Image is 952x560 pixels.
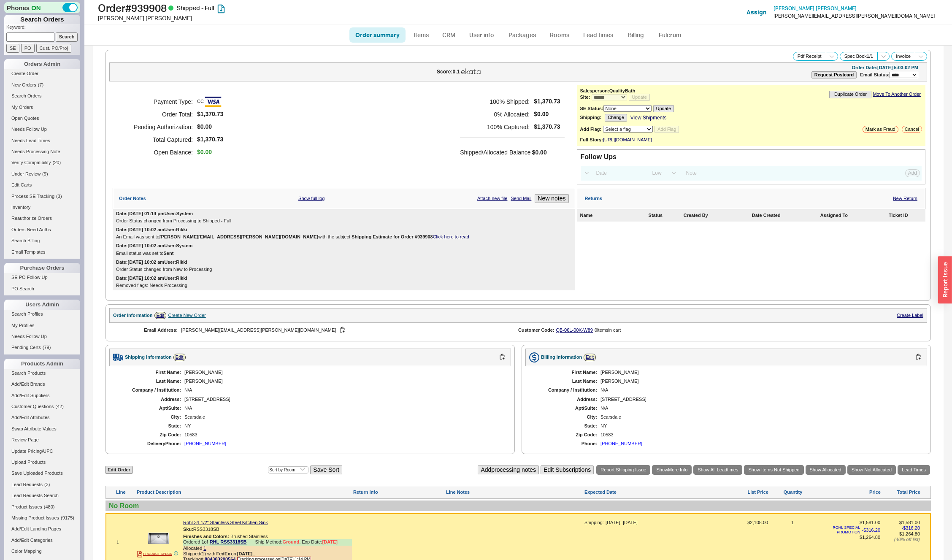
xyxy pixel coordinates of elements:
div: Status [649,213,682,218]
a: SE PO Follow Up [4,273,80,282]
span: $0.00 [532,149,547,156]
span: Customer Questions [11,404,54,409]
input: Date [592,168,646,179]
a: Order summary [349,27,406,43]
b: Add Flag: [580,127,602,132]
a: Under Review(9) [4,170,80,179]
a: Color Mapping [4,547,80,556]
span: Sku: [183,527,193,532]
div: Company / Institution: [118,387,181,393]
div: Full Story: [580,137,603,143]
a: Upload Products [4,458,80,467]
a: Customer Questions(42) [4,402,80,411]
button: Mark as Fraud [863,126,898,133]
p: Keyword: [6,24,80,32]
div: Billing Information [541,354,582,360]
a: My Profiles [4,321,80,330]
b: Shipping: [580,115,602,120]
div: [PHONE_NUMBER] [600,441,642,446]
button: Spec Book1/1 [840,52,878,61]
a: Rohl 34-1/2" Stainless Steel Kitchen Sink [183,520,268,525]
span: - $316.20 [902,525,920,531]
h5: Payment Type: [123,95,193,108]
button: Pdf Receipt [793,52,826,61]
b: FedEx [216,551,230,557]
a: Search Profiles [4,310,80,319]
a: PRODUCT SPECS [137,551,172,557]
a: Search Products [4,369,80,378]
button: Update [653,105,674,112]
div: Purchase Orders [4,263,80,273]
a: Show Not Allocated [847,465,896,475]
a: Edit [173,354,186,361]
a: Rooms [544,27,575,43]
a: Report Shipping Issue [596,465,650,475]
div: Order Status changed from Processing to Shipped - Full [116,218,572,224]
span: Pdf Receipt [798,54,822,59]
span: $1,370.73 [534,123,560,130]
div: Scarsdale [600,414,919,420]
div: 1 [116,540,135,545]
span: $1,370.73 [197,111,223,118]
div: Date Created [752,213,819,218]
a: Reauthorize Orders [4,214,80,223]
div: Orders Admin [4,59,80,69]
div: N/A [600,387,919,393]
div: Ticket ID [889,213,922,218]
div: 0 item s in cart [595,327,621,333]
button: Cancel [902,126,922,133]
b: [PERSON_NAME][EMAIL_ADDRESS][PERSON_NAME][DOMAIN_NAME] [160,234,318,239]
button: Add Flag [654,126,679,133]
a: Email Templates [4,248,80,257]
b: Request Postcard [814,72,854,77]
div: NY [184,423,503,429]
div: No Room [109,502,928,510]
div: Order Date: [DATE] 5:03:02 PM [852,65,918,70]
button: Addprocessing notes [478,465,539,474]
a: Search Billing [4,236,80,245]
span: ( 3 ) [44,482,50,487]
button: Change [605,114,627,121]
a: CRM [436,27,461,43]
a: [URL][DOMAIN_NAME] [603,137,652,143]
a: User info [463,27,500,43]
div: Apt/Suite: [534,406,597,411]
span: New Orders [11,82,36,87]
a: Needs Follow Up [4,332,80,341]
a: Show full log [298,196,325,201]
a: Edit [154,312,167,319]
div: City: [534,414,597,420]
b: Site: [580,95,590,100]
span: Missing Product Issues [11,515,59,520]
input: SE [6,44,19,53]
div: Date: [DATE] 10:02 am User: System [116,243,192,249]
div: N/A [184,387,503,393]
span: $0.00 [197,149,212,156]
span: - $316.20 [862,528,880,533]
a: New Return [893,196,917,201]
a: Needs Follow Up [4,125,80,134]
span: Needs Follow Up [11,334,47,339]
div: [PERSON_NAME] [184,379,503,384]
b: Ground [282,539,299,544]
div: Zip Code: [118,432,181,438]
div: Zip Code: [534,432,597,438]
div: Customer Code: [518,327,554,333]
div: Allocated [183,546,352,551]
a: Process SE Tracking(3) [4,192,80,201]
div: [PHONE_NUMBER] [184,441,226,446]
a: Show Items Not Shipped [744,465,803,475]
div: Phones [4,2,80,13]
button: Update [629,94,649,101]
div: Line Notes [446,490,583,495]
input: PO [21,44,35,53]
input: Search [56,32,78,41]
h5: Pending Authorization: [123,121,193,133]
h5: Open Balance: [123,146,193,159]
a: Update Pricing/UPC [4,447,80,456]
div: Order Status changed from New to Processing [116,267,572,272]
div: Score: 0.1 [437,69,460,74]
span: $1,581.00 [860,520,880,525]
button: Duplicate Order [829,91,871,98]
a: Lead Times [898,465,930,475]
